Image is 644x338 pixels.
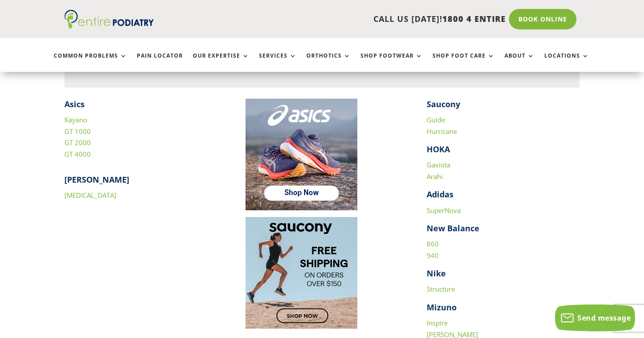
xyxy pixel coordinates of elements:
strong: Nike [427,268,446,279]
a: About [504,53,534,72]
button: Send message [555,305,635,331]
a: Entire Podiatry [64,21,154,30]
a: Common Problems [54,53,127,72]
a: GT 1000 [64,127,91,136]
a: Hurricane [427,127,457,136]
a: Kayano [64,115,87,124]
strong: Mizuno [427,302,457,313]
a: Shop Footwear [360,53,423,72]
strong: Adidas [427,189,453,200]
a: Shop Foot Care [432,53,495,72]
a: SuperNova [427,206,461,215]
a: Structure [427,284,455,293]
span: Send message [577,313,631,323]
a: Our Expertise [193,53,249,72]
a: Book Online [509,9,576,29]
a: Guide [427,115,445,124]
span: 1800 4 ENTIRE [442,13,506,24]
a: Gaviota [427,160,450,169]
a: Pain Locator [137,53,183,72]
p: CALL US [DATE]! [183,13,506,25]
a: Arahi [427,172,443,181]
a: Locations [544,53,589,72]
strong: Asics [64,99,85,109]
a: Services [259,53,297,72]
a: Orthotics [306,53,351,72]
img: logo (1) [64,10,154,29]
strong: Saucony [427,99,460,109]
strong: [PERSON_NAME] [64,174,129,185]
a: [MEDICAL_DATA] [64,191,116,200]
strong: HOKA [427,144,450,154]
a: GT 4000 [64,150,91,159]
a: GT 2000 [64,138,91,147]
a: 860 [427,239,439,248]
a: Inspire [427,318,448,327]
strong: New Balance [427,223,479,234]
a: 940 [427,251,439,260]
